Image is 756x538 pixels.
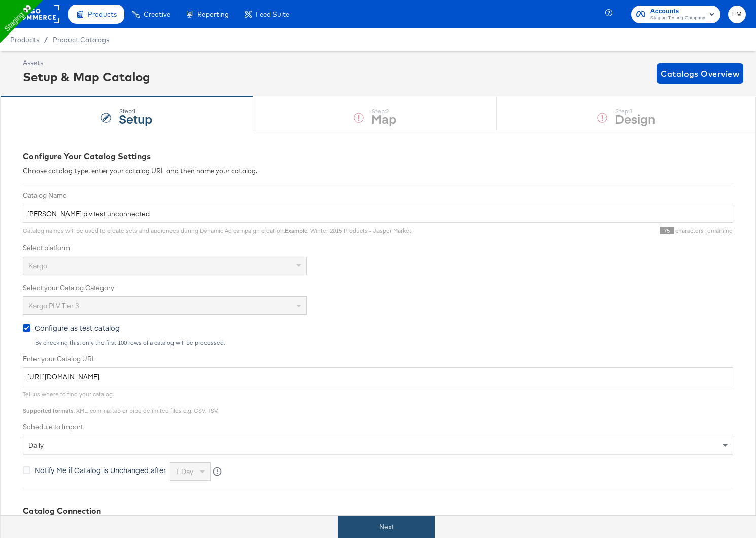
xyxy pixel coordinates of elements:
span: Kargo PLV Tier 3 [28,301,79,310]
label: Enter your Catalog URL [23,354,733,364]
label: Select your Catalog Category [23,283,733,293]
div: Configure Your Catalog Settings [23,151,733,162]
a: Product Catalogs [53,36,109,44]
span: Tell us where to find your catalog. : XML, comma, tab or pipe delimited files e.g. CSV, TSV. [23,390,218,414]
button: Catalogs Overview [657,63,743,84]
input: Name your catalog e.g. My Dynamic Product Catalog [23,205,733,223]
span: FM [732,9,742,20]
div: By checking this, only the first 100 rows of a catalog will be processed. [35,339,733,346]
button: AccountsStaging Testing Company [631,6,720,23]
span: Products [10,36,39,44]
div: Choose catalog type, enter your catalog URL and then name your catalog. [23,166,733,176]
span: Kargo [28,261,47,271]
div: characters remaining [411,227,733,235]
strong: Supported formats [23,407,74,414]
span: Staging Testing Company [650,14,705,22]
span: Products [88,10,117,18]
span: Configure as test catalog [35,323,120,333]
label: Catalog Name [23,191,733,200]
button: FM [728,6,746,23]
strong: Example [285,227,307,234]
span: daily [28,441,44,450]
strong: Setup [119,110,152,127]
span: Feed Suite [256,10,289,18]
span: 1 day [176,467,193,476]
div: Assets [23,58,150,68]
span: Accounts [650,6,705,17]
div: Setup & Map Catalog [23,68,150,85]
label: Schedule to Import [23,422,733,432]
span: / [39,36,53,44]
span: 75 [660,227,674,234]
div: Catalog Connection [23,505,733,517]
span: Notify Me if Catalog is Unchanged after [35,465,166,475]
span: Catalog names will be used to create sets and audiences during Dynamic Ad campaign creation. : Wi... [23,227,411,234]
span: Reporting [197,10,229,18]
span: Creative [144,10,170,18]
span: Catalogs Overview [661,66,739,81]
input: Enter Catalog URL, e.g. http://www.example.com/products.xml [23,367,733,386]
div: Step: 1 [119,108,152,115]
label: Select platform [23,243,733,253]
